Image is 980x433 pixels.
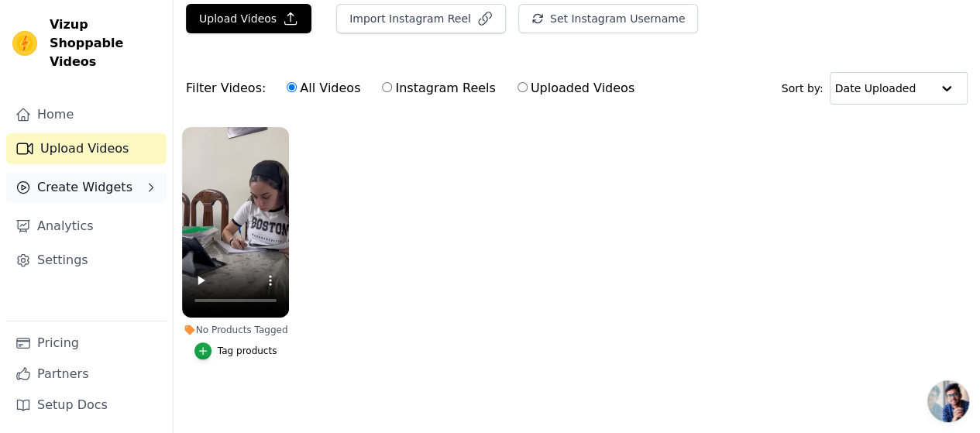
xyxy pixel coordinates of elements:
[927,380,969,422] div: Open chat
[286,78,361,98] label: All Videos
[287,82,297,92] input: All Videos
[182,324,289,336] div: No Products Tagged
[6,328,167,359] a: Pricing
[6,172,167,203] button: Create Widgets
[517,78,635,98] label: Uploaded Videos
[381,78,496,98] label: Instagram Reels
[6,211,167,242] a: Analytics
[6,359,167,390] a: Partners
[6,390,167,421] a: Setup Docs
[186,70,643,106] div: Filter Videos:
[218,345,277,357] div: Tag products
[186,4,311,33] button: Upload Videos
[6,245,167,276] a: Settings
[336,4,506,33] button: Import Instagram Reel
[518,82,528,92] input: Uploaded Videos
[518,4,698,33] button: Set Instagram Username
[6,133,167,164] a: Upload Videos
[782,72,968,105] div: Sort by:
[50,15,160,71] span: Vizup Shoppable Videos
[382,82,392,92] input: Instagram Reels
[37,178,132,197] span: Create Widgets
[6,99,167,130] a: Home
[194,342,277,359] button: Tag products
[12,31,37,56] img: Vizup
